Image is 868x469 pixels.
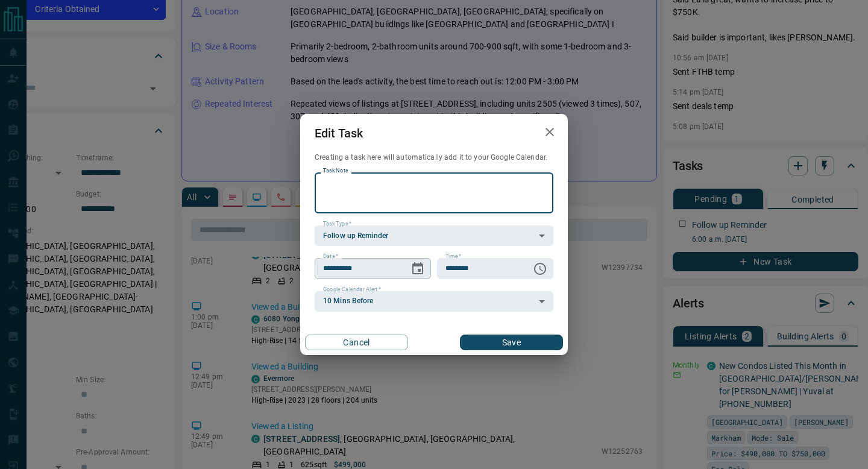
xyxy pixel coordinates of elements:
[528,257,552,281] button: Choose time, selected time is 6:00 AM
[305,335,408,350] button: Cancel
[460,335,563,350] button: Save
[323,167,348,175] label: Task Note
[323,220,351,228] label: Task Type
[315,153,553,163] p: Creating a task here will automatically add it to your Google Calendar.
[323,253,338,260] label: Date
[323,286,381,294] label: Google Calendar Alert
[300,114,377,153] h2: Edit Task
[406,257,430,281] button: Choose date, selected date is Oct 23, 2025
[315,225,553,246] div: Follow up Reminder
[315,291,553,312] div: 10 Mins Before
[445,253,461,260] label: Time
